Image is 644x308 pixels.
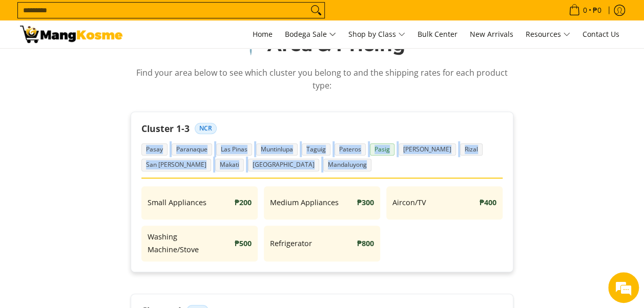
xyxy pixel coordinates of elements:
[399,143,456,156] span: [PERSON_NAME]
[465,20,518,48] a: New Arrivals
[270,196,339,209] span: Medium Appliances
[357,196,374,209] strong: ₱300
[521,20,575,48] a: Resources
[302,143,330,156] span: Taguig
[526,28,570,41] span: Resources
[141,122,190,135] strong: Cluster 1-3
[148,231,230,256] span: Washing Machine/Stove
[247,20,278,48] a: Home
[583,29,619,39] span: Contact Us
[280,20,341,48] a: Bodega Sale
[235,237,252,250] strong: ₱500
[141,143,168,156] span: Pasay
[577,20,625,48] a: Contact Us
[20,26,122,43] img: Shipping &amp; Delivery Page l Mang Kosme: Home Appliances Warehouse Sale!
[59,90,141,193] span: We're online!
[566,5,605,16] span: •
[253,29,273,39] span: Home
[270,237,312,250] span: Refrigerator
[235,196,252,209] strong: ₱200
[53,57,172,71] div: Chat with us now
[370,143,394,156] span: Pasig
[480,196,496,209] strong: ₱400
[285,28,336,41] span: Bodega Sale
[581,7,589,14] span: 0
[168,5,193,30] div: Minimize live chat window
[357,237,374,250] strong: ₱800
[418,29,458,39] span: Bulk Center
[215,159,244,171] span: Makati
[195,123,217,134] span: NCR
[323,159,371,171] span: Mandaluyong
[5,202,195,238] textarea: Type your message and hit 'Enter'
[412,20,463,48] a: Bulk Center
[308,3,324,18] button: Search
[335,143,366,156] span: Pateros
[392,196,426,209] span: Aircon/TV
[133,20,625,48] nav: Main Menu
[216,143,252,156] span: Las Pinas
[172,143,212,156] span: Paranaque
[460,143,483,156] span: Rizal
[131,67,513,102] p: Find your area below to see which cluster you belong to and the shipping rates for each product t...
[470,29,513,39] span: New Arrivals
[348,28,405,41] span: Shop by Class
[248,159,319,171] span: [GEOGRAPHIC_DATA]
[148,196,206,209] span: Small Appliances
[343,20,410,48] a: Shop by Class
[141,159,211,171] span: San [PERSON_NAME]
[256,143,298,156] span: Muntinlupa
[591,7,603,14] span: ₱0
